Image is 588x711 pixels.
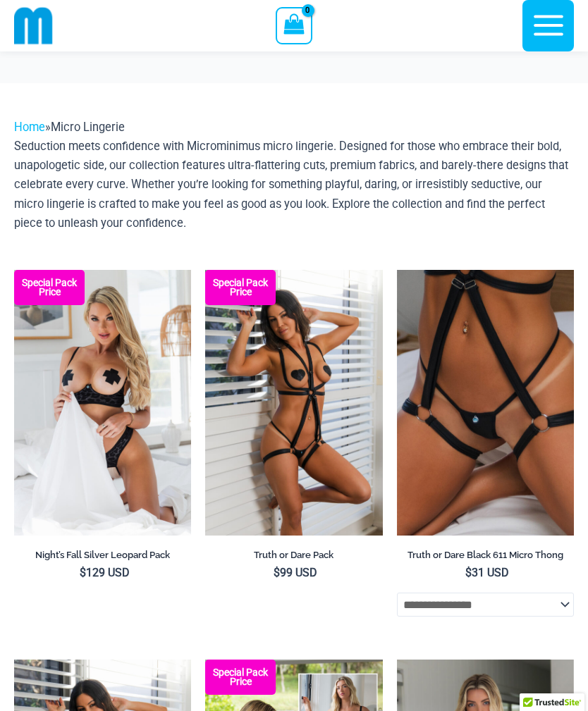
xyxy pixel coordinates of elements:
[205,270,382,536] img: Truth or Dare Black 1905 Bodysuit 611 Micro 07
[274,566,280,579] span: $
[205,278,276,297] b: Special Pack Price
[14,278,85,297] b: Special Pack Price
[14,549,191,561] h2: Night’s Fall Silver Leopard Pack
[465,566,509,579] bdi: 31 USD
[14,6,53,45] img: cropped mm emblem
[205,549,382,566] a: Truth or Dare Pack
[205,668,276,686] b: Special Pack Price
[80,566,130,579] bdi: 129 USD
[205,270,382,536] a: Truth or Dare Black 1905 Bodysuit 611 Micro 07 Truth or Dare Black 1905 Bodysuit 611 Micro 06Trut...
[397,549,574,566] a: Truth or Dare Black 611 Micro Thong
[14,549,191,566] a: Night’s Fall Silver Leopard Pack
[397,270,574,536] a: Truth or Dare Black Micro 02Truth or Dare Black 1905 Bodysuit 611 Micro 12Truth or Dare Black 190...
[276,7,312,44] a: View Shopping Cart, empty
[51,120,125,134] span: Micro Lingerie
[465,566,472,579] span: $
[14,270,191,536] a: Nights Fall Silver Leopard 1036 Bra 6046 Thong 09v2 Nights Fall Silver Leopard 1036 Bra 6046 Thon...
[14,137,574,232] p: Seduction meets confidence with Microminimus micro lingerie. Designed for those who embrace their...
[80,566,86,579] span: $
[397,549,574,561] h2: Truth or Dare Black 611 Micro Thong
[14,120,125,134] span: »
[14,270,191,536] img: Nights Fall Silver Leopard 1036 Bra 6046 Thong 09v2
[14,120,45,134] a: Home
[397,270,574,536] img: Truth or Dare Black Micro 02
[205,549,382,561] h2: Truth or Dare Pack
[274,566,317,579] bdi: 99 USD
